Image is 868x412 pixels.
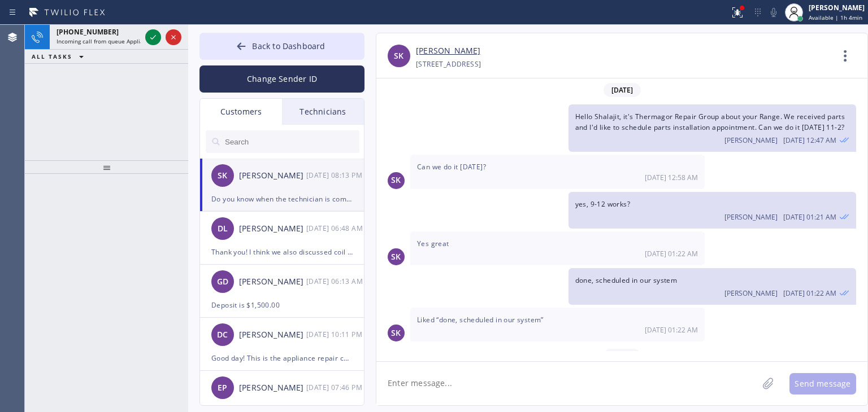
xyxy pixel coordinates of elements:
span: DL [218,222,228,235]
button: Reject [166,29,181,45]
span: SK [391,327,401,340]
span: [DATE] 01:21 AM [783,212,836,222]
div: 09/30/2025 9:13 AM [306,169,365,182]
span: yes, 9-12 works? [575,199,630,209]
span: DC [217,328,228,341]
span: [DATE] 01:22 AM [645,249,698,258]
span: [PERSON_NAME] [724,212,778,222]
div: Thank you! I think we also discussed coil cleaning? [211,246,353,258]
div: [PERSON_NAME] [239,222,306,235]
button: Change Sender ID [199,65,364,93]
div: 09/26/2025 9:47 AM [568,104,856,152]
div: 09/30/2025 9:13 AM [306,275,365,288]
a: [PERSON_NAME] [416,45,480,58]
span: Can we do it [DATE]? [417,162,486,172]
div: Customers [200,99,282,125]
div: [PERSON_NAME] [239,382,306,395]
div: [STREET_ADDRESS] [416,58,481,71]
div: 09/26/2025 9:22 AM [410,231,705,265]
div: [PERSON_NAME] [239,275,306,288]
span: Back to Dashboard [252,41,325,51]
div: 09/26/2025 9:22 AM [568,268,856,305]
div: Good day! This is the appliance repair company you recently contacted. Unfortunately our phone re... [211,352,353,365]
span: [DATE] 01:22 AM [783,288,836,298]
span: [DATE] 01:22 AM [645,325,698,335]
span: [PHONE_NUMBER] [57,27,119,37]
div: [PERSON_NAME] [239,169,306,182]
button: Accept [145,29,161,45]
div: 09/26/2025 9:21 AM [568,192,856,229]
span: Available | 1h 4min [809,14,862,21]
div: [PERSON_NAME] [239,328,306,341]
div: Do you know when the technician is coming [DATE]. [STREET_ADDRESS] [211,192,353,205]
div: Deposit is $1,500.00 [211,299,353,312]
span: ALL TASKS [32,52,72,60]
span: [DATE] 12:58 AM [645,173,698,182]
input: Search [224,130,359,153]
span: Yes great [417,239,449,248]
button: Back to Dashboard [199,33,364,60]
div: 09/29/2025 9:46 AM [306,381,365,394]
span: Incoming call from queue Appliance Repair [GEOGRAPHIC_DATA] [57,37,228,45]
span: SK [218,169,227,182]
button: Mute [766,5,782,20]
button: ALL TASKS [25,50,95,63]
div: 09/29/2025 9:11 AM [306,328,365,341]
span: SK [394,50,403,63]
span: [DATE] [604,83,641,97]
div: 09/26/2025 9:58 AM [410,155,705,189]
span: SK [391,174,401,187]
span: Hello Shalajit, it's Thermagor Repair Group about your Range. We received parts and I'd like to s... [575,112,845,132]
div: 09/26/2025 9:22 AM [410,308,705,341]
button: Send message [789,373,856,395]
span: EP [218,382,227,395]
span: [DATE] 12:47 AM [783,135,836,145]
span: GD [217,275,228,288]
span: Liked “done, scheduled in our system” [417,315,544,325]
div: Technicians [282,99,364,125]
span: [PERSON_NAME] [724,135,778,145]
div: 09/30/2025 9:48 AM [306,222,365,235]
span: SK [391,251,401,264]
span: done, scheduled in our system [575,275,678,285]
span: [PERSON_NAME] [724,288,778,298]
span: [DATE] [604,349,641,363]
div: [PERSON_NAME] [809,3,865,12]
